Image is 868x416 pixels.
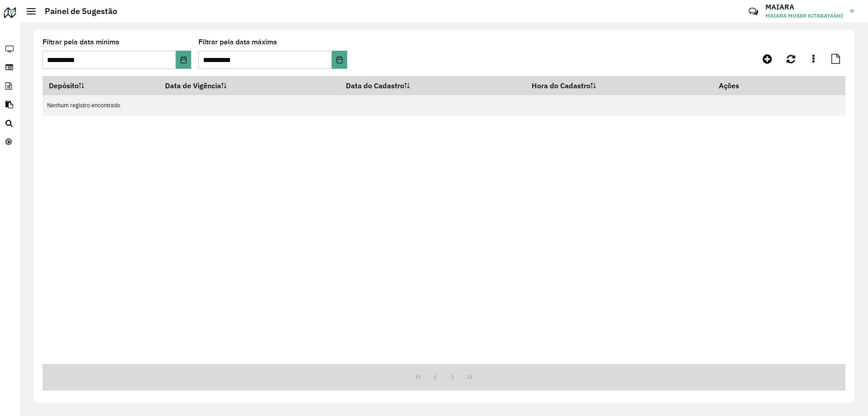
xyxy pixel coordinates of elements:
h3: MAIARA [765,3,843,11]
th: Depósito [42,76,159,95]
button: Choose Date [176,51,191,69]
a: Contato Rápido [744,2,763,21]
label: Filtrar pela data mínima [42,37,119,48]
th: Data do Cadastro [340,76,525,95]
th: Ações [712,76,767,95]
span: MAIARA MOSER KITABAYASHI [765,12,843,20]
h2: Painel de Sugestão [36,6,117,16]
button: Choose Date [332,51,347,69]
th: Data de Vigência [159,76,340,95]
th: Hora do Cadastro [525,76,712,95]
label: Filtrar pela data máxima [198,37,277,48]
td: Nenhum registro encontrado [42,95,845,115]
